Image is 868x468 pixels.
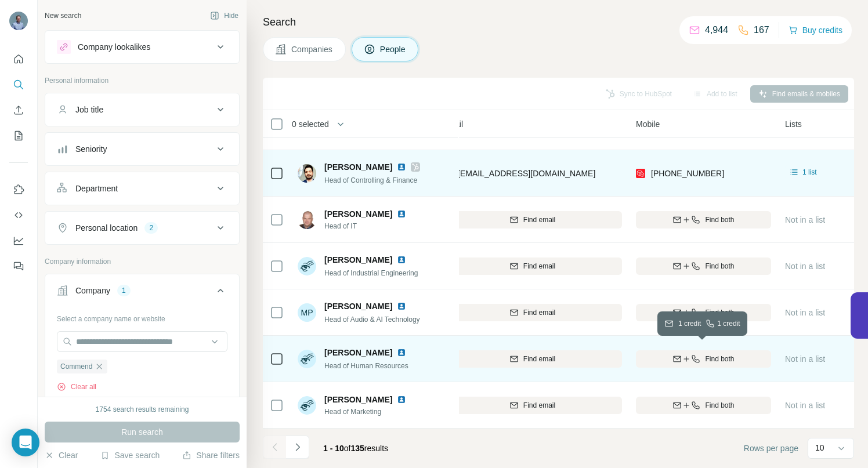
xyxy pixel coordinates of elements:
[443,257,622,275] button: Find email
[754,23,769,37] p: 167
[705,307,734,318] span: Find both
[9,179,28,200] button: Use Surfe on LinkedIn
[117,285,131,296] div: 1
[75,104,103,115] div: Job title
[705,215,734,225] span: Find both
[705,261,734,271] span: Find both
[298,303,316,322] div: MP
[75,222,138,234] div: Personal location
[298,211,316,229] img: Avatar
[9,230,28,251] button: Dashboard
[443,350,622,368] button: Find email
[78,41,150,53] div: Company lookalikes
[57,382,96,392] button: Clear all
[75,143,107,155] div: Seniority
[636,397,771,414] button: Find both
[182,449,240,461] button: Share filters
[802,167,817,177] span: 1 list
[744,442,798,454] span: Rows per page
[636,257,771,275] button: Find both
[45,10,81,21] div: New search
[45,96,239,124] button: Job title
[298,350,316,368] img: Avatar
[9,100,28,121] button: Enrich CSV
[636,168,645,179] img: provider prospeo logo
[45,135,239,163] button: Seniority
[324,176,417,184] span: Head of Controlling & Finance
[705,354,734,364] span: Find both
[324,254,392,266] span: [PERSON_NAME]
[324,407,420,417] span: Head of Marketing
[523,215,555,225] span: Find email
[705,23,728,37] p: 4,944
[12,429,39,456] div: Open Intercom Messenger
[397,162,406,172] img: LinkedIn logo
[785,401,825,410] span: Not in a list
[523,354,555,364] span: Find email
[789,22,842,38] button: Buy credits
[324,347,392,358] span: [PERSON_NAME]
[636,118,660,130] span: Mobile
[45,277,239,309] button: Company1
[298,396,316,415] img: Avatar
[286,436,309,459] button: Navigate to next page
[45,175,239,202] button: Department
[443,211,622,228] button: Find email
[45,449,78,461] button: Clear
[292,118,329,130] span: 0 selected
[397,302,406,311] img: LinkedIn logo
[397,348,406,357] img: LinkedIn logo
[397,255,406,264] img: LinkedIn logo
[523,400,555,411] span: Find email
[323,444,344,453] span: 1 - 10
[815,442,824,454] p: 10
[323,444,388,453] span: results
[9,125,28,146] button: My lists
[263,14,854,30] h4: Search
[324,269,418,277] span: Head of Industrial Engineering
[523,261,555,271] span: Find email
[397,395,406,404] img: LinkedIn logo
[100,449,160,461] button: Save search
[9,256,28,277] button: Feedback
[144,223,158,233] div: 2
[45,33,239,61] button: Company lookalikes
[9,205,28,226] button: Use Surfe API
[298,164,316,183] img: Avatar
[785,118,802,130] span: Lists
[351,444,364,453] span: 135
[75,285,110,296] div: Company
[9,74,28,95] button: Search
[57,309,227,324] div: Select a company name or website
[202,7,247,24] button: Hide
[523,307,555,318] span: Find email
[75,183,118,194] div: Department
[324,394,392,405] span: [PERSON_NAME]
[344,444,351,453] span: of
[443,397,622,414] button: Find email
[380,43,407,55] span: People
[785,262,825,271] span: Not in a list
[397,209,406,219] img: LinkedIn logo
[636,304,771,321] button: Find both
[324,362,408,370] span: Head of Human Resources
[291,43,334,55] span: Companies
[443,304,622,321] button: Find email
[96,404,189,415] div: 1754 search results remaining
[324,221,420,231] span: Head of IT
[785,354,825,364] span: Not in a list
[785,308,825,317] span: Not in a list
[651,169,724,178] span: [PHONE_NUMBER]
[60,361,92,372] span: Commend
[705,400,734,411] span: Find both
[45,256,240,267] p: Company information
[785,215,825,224] span: Not in a list
[45,214,239,242] button: Personal location2
[636,350,771,368] button: Find both
[298,257,316,275] img: Avatar
[324,315,420,324] span: Head of Audio & AI Technology
[45,75,240,86] p: Personal information
[324,208,392,220] span: [PERSON_NAME]
[9,49,28,70] button: Quick start
[324,161,392,173] span: [PERSON_NAME]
